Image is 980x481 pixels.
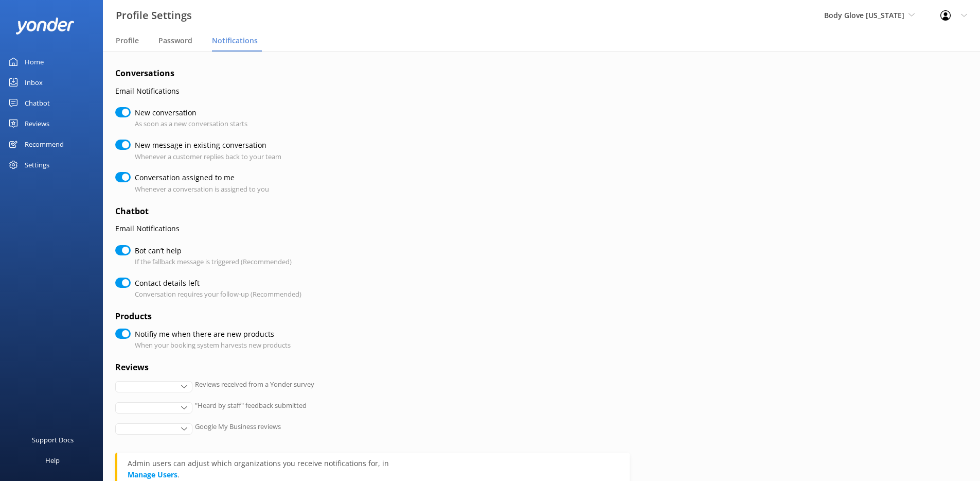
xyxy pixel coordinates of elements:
[135,340,291,351] p: When your booking system harvests new products
[25,154,49,175] div: Settings
[195,421,281,432] p: Google My Business reviews
[135,256,292,267] p: If the fallback message is triggered (Recommended)
[135,151,281,162] p: Whenever a customer replies back to your team
[116,36,139,46] span: Profile
[128,470,177,479] a: Manage Users
[135,140,276,151] label: New message in existing conversation
[15,18,75,35] img: yonder-white-logo.png
[135,245,287,256] label: Bot can’t help
[128,458,619,469] div: Admin users can adjust which organizations you receive notifications for, in
[115,67,630,80] h4: Conversations
[116,7,192,24] h3: Profile Settings
[135,107,242,118] label: New conversation
[135,172,264,183] label: Conversation assigned to me
[824,10,904,20] span: Body Glove [US_STATE]
[115,205,630,218] h4: Chatbot
[195,400,307,411] p: "Heard by staff" feedback submitted
[128,458,619,480] div: .
[135,278,296,289] label: Contact details left
[135,118,247,129] p: As soon as a new conversation starts
[135,289,301,300] p: Conversation requires your follow-up (Recommended)
[195,379,314,390] p: Reviews received from a Yonder survey
[212,36,258,46] span: Notifications
[25,51,44,72] div: Home
[25,134,64,154] div: Recommend
[115,361,630,374] h4: Reviews
[25,72,43,93] div: Inbox
[32,430,74,450] div: Support Docs
[158,36,192,46] span: Password
[25,113,49,134] div: Reviews
[135,184,269,195] p: Whenever a conversation is assigned to you
[115,85,630,97] p: Email Notifications
[135,329,286,340] label: Notifiy me when there are new products
[115,223,630,234] p: Email Notifications
[115,310,630,323] h4: Products
[25,93,50,113] div: Chatbot
[45,450,60,471] div: Help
